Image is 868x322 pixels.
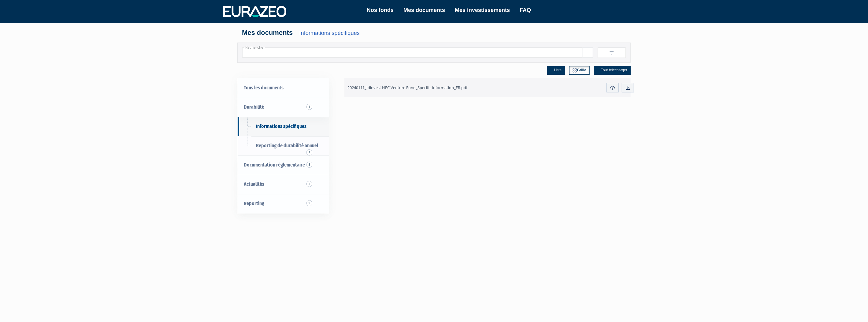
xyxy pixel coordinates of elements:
[367,6,394,14] a: Nos fonds
[242,47,583,58] input: Recherche
[594,66,631,75] a: Tout télécharger
[610,85,615,91] img: eye.svg
[244,181,264,187] span: Actualités
[307,181,313,187] span: 2
[238,117,329,136] a: Informations spécifiques
[244,162,305,168] span: Documentation règlementaire
[238,175,329,194] a: Actualités 2
[242,29,626,36] h4: Mes documents
[569,66,590,75] a: Grille
[238,155,329,175] a: Documentation règlementaire 5
[223,6,286,17] img: 1732889491-logotype_eurazeo_blanc_rvb.png
[609,50,614,56] img: filter.svg
[238,98,329,117] a: Durabilité 1
[244,200,264,206] span: Reporting
[238,78,329,98] a: Tous les documents
[244,104,264,110] span: Durabilité
[403,6,445,14] a: Mes documents
[573,68,577,73] img: grid.svg
[520,6,531,14] a: FAQ
[238,194,329,213] a: Reporting 9
[347,85,467,90] span: 20240111_Idinvest HEC Venture Fund_Specific information_FR.pdf
[625,85,631,91] img: download.svg
[307,162,313,168] span: 5
[344,78,525,97] a: 20240111_Idinvest HEC Venture Fund_Specific information_FR.pdf
[256,123,306,129] span: Informations spécifiques
[547,66,565,75] a: Liste
[455,6,510,14] a: Mes investissements
[306,149,312,155] span: 1
[238,136,329,155] a: Reporting de durabilité annuel1
[299,30,360,36] a: Informations spécifiques
[307,200,313,206] span: 9
[256,143,318,148] span: Reporting de durabilité annuel
[307,104,313,110] span: 1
